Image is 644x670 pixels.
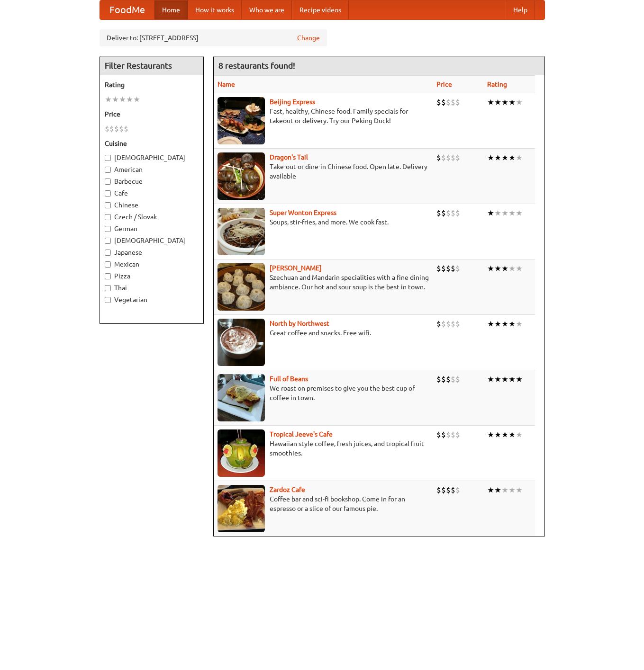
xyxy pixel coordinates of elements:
[508,152,516,163] li: ★
[501,208,508,218] li: ★
[105,248,199,257] label: Japanese
[124,124,128,134] li: $
[105,295,199,304] label: Vegetarian
[270,486,305,493] a: Zardoz Cafe
[494,152,501,163] li: ★
[451,152,455,163] li: $
[105,273,111,279] input: Pizza
[441,208,446,218] li: $
[105,165,199,174] label: American
[455,152,460,163] li: $
[105,167,111,173] input: American
[154,0,188,19] a: Home
[218,384,429,402] p: We roast on premises to give you the best cup of coffee in town.
[100,29,327,46] div: Deliver to: [STREET_ADDRESS]
[494,429,501,440] li: ★
[451,97,455,107] li: $
[487,485,494,495] li: ★
[105,226,111,232] input: German
[119,94,126,105] li: ★
[436,263,441,274] li: $
[270,98,315,106] b: Beijing Express
[218,328,429,338] p: Great coffee and snacks. Free wifi.
[516,152,523,163] li: ★
[508,97,516,107] li: ★
[516,374,523,384] li: ★
[451,485,455,495] li: $
[451,208,455,218] li: $
[451,429,455,440] li: $
[218,97,265,144] img: beijing.jpg
[487,208,494,218] li: ★
[451,374,455,384] li: $
[446,319,451,329] li: $
[446,97,451,107] li: $
[516,485,523,495] li: ★
[487,429,494,440] li: ★
[436,80,452,88] a: Price
[494,263,501,274] li: ★
[487,319,494,329] li: ★
[501,374,508,384] li: ★
[487,80,507,88] a: Rating
[487,374,494,384] li: ★
[446,208,451,218] li: $
[105,250,111,256] input: Japanese
[446,429,451,440] li: $
[436,319,441,329] li: $
[455,485,460,495] li: $
[218,107,429,125] p: Fast, healthy, Chinese food. Family specials for takeout or delivery. Try our Peking Duck!
[516,429,523,440] li: ★
[105,94,112,105] li: ★
[105,202,111,208] input: Chinese
[436,374,441,384] li: $
[494,319,501,329] li: ★
[105,177,199,186] label: Barbecue
[126,94,133,105] li: ★
[487,97,494,107] li: ★
[446,485,451,495] li: $
[105,297,111,303] input: Vegetarian
[508,263,516,274] li: ★
[105,155,111,161] input: [DEMOGRAPHIC_DATA]
[218,61,295,70] ng-pluralize: 8 restaurants found!
[441,485,446,495] li: $
[441,152,446,163] li: $
[218,429,265,477] img: jeeves.jpg
[105,200,199,210] label: Chinese
[508,429,516,440] li: ★
[516,97,523,107] li: ★
[100,0,154,19] a: FoodMe
[508,319,516,329] li: ★
[501,319,508,329] li: ★
[105,271,199,281] label: Pizza
[270,209,336,216] a: Super Wonton Express
[218,217,429,227] p: Soups, stir-fries, and more. We cook fast.
[218,494,429,513] p: Coffee bar and sci-fi bookshop. Come in for an espresso or a slice of our famous pie.
[446,152,451,163] li: $
[105,179,111,185] input: Barbecue
[105,153,199,162] label: [DEMOGRAPHIC_DATA]
[508,485,516,495] li: ★
[451,319,455,329] li: $
[218,485,265,532] img: zardoz.jpg
[105,259,199,269] label: Mexican
[270,320,329,327] a: North by Northwest
[218,208,265,255] img: superwonton.jpg
[270,264,322,272] a: [PERSON_NAME]
[501,429,508,440] li: ★
[270,375,308,383] b: Full of Beans
[451,263,455,274] li: $
[494,485,501,495] li: ★
[441,97,446,107] li: $
[270,153,308,161] a: Dragon's Tail
[218,263,265,311] img: shandong.jpg
[105,285,111,291] input: Thai
[119,124,124,134] li: $
[455,263,460,274] li: $
[501,97,508,107] li: ★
